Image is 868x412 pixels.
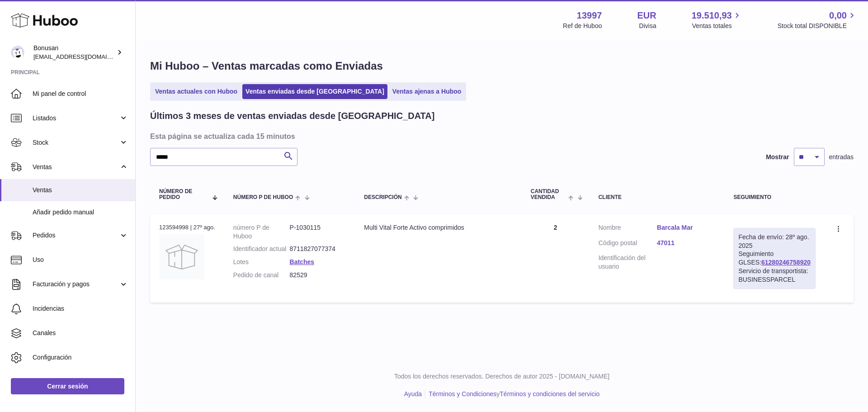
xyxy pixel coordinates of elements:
a: Batches [290,258,314,265]
span: Ventas [33,186,128,194]
span: Canales [33,329,128,337]
span: [EMAIL_ADDRESS][DOMAIN_NAME] [33,53,133,60]
dt: Pedido de canal [233,271,290,279]
dd: 82529 [290,271,346,279]
span: número P de Huboo [233,194,293,200]
label: Mostrar [766,153,789,161]
span: Uso [33,256,128,264]
strong: 13997 [577,9,602,22]
dt: Código postal [599,239,657,250]
span: Mi panel de control [33,90,128,98]
a: 19.510,93 Ventas totales [692,9,742,30]
a: 0,00 Stock total DISPONIBLE [778,9,857,30]
span: 19.510,93 [692,9,732,22]
td: 2 [522,214,590,303]
div: Fecha de envío: 28º ago. 2025 [738,233,811,250]
dd: 8711827077374 [290,245,346,253]
h1: Mi Huboo – Ventas marcadas como Enviadas [150,59,854,73]
span: Descripción [364,194,401,200]
p: Todos los derechos reservados. Derechos de autor 2025 - [DOMAIN_NAME] [143,372,861,381]
strong: EUR [637,9,656,22]
span: Número de pedido [159,189,207,200]
a: 61280246758920 [761,259,811,266]
div: Ref de Huboo [563,22,602,30]
span: Cantidad vendida [531,189,566,200]
span: Listados [33,114,119,123]
img: no-photo.jpg [159,234,204,279]
div: Bonusan [33,44,115,61]
div: Servicio de transportista: BUSINESSPARCEL [738,267,811,284]
span: Incidencias [33,304,128,313]
span: Ventas [33,163,119,171]
dt: Nombre [599,223,657,234]
span: Facturación y pagos [33,280,119,289]
a: Términos y Condiciones [429,390,496,398]
span: Pedidos [33,231,119,240]
div: 123594998 | 27º ago. [159,223,215,232]
a: Términos y condiciones del servicio [500,390,599,398]
a: Ventas actuales con Huboo [152,84,241,99]
a: Ayuda [404,390,422,398]
a: Ventas ajenas a Huboo [389,84,465,99]
div: Divisa [639,22,656,30]
span: Stock [33,138,119,147]
span: Añadir pedido manual [33,208,128,217]
a: 47011 [657,239,715,247]
a: Ventas enviadas desde [GEOGRAPHIC_DATA] [242,84,387,99]
dt: número P de Huboo [233,223,290,241]
img: info@bonusan.es [11,46,24,59]
div: Seguimiento GLSES: [733,228,816,289]
h2: Últimos 3 meses de ventas enviadas desde [GEOGRAPHIC_DATA] [150,110,434,122]
span: 0,00 [829,9,847,22]
dt: Lotes [233,258,290,266]
dt: Identificador actual [233,245,290,253]
span: entradas [829,153,854,161]
span: Ventas totales [692,22,742,30]
span: Stock total DISPONIBLE [778,22,857,30]
span: Configuración [33,353,128,362]
dt: Identificación del usuario [599,254,657,271]
div: Multi Vital Forte Activo comprimidos [364,223,512,232]
h3: Esta página se actualiza cada 15 minutos [150,131,851,141]
a: Barcala Mar [657,223,715,232]
a: Cerrar sesión [11,378,124,394]
div: Cliente [599,194,716,200]
li: y [425,390,599,398]
dd: P-1030115 [290,223,346,241]
div: Seguimiento [733,194,816,200]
